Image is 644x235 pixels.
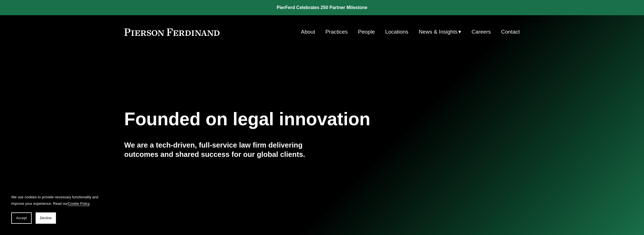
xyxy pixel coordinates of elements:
[124,140,322,159] h4: We are a tech-driven, full-service law firm delivering outcomes and shared success for our global...
[419,27,458,37] span: News & Insights
[11,212,32,224] button: Accept
[358,27,375,37] a: People
[301,27,315,37] a: About
[124,109,454,129] h1: Founded on legal innovation
[36,212,56,224] button: Decline
[501,27,520,37] a: Contact
[419,27,461,37] a: folder dropdown
[11,194,102,207] p: We use cookies to provide necessary functionality and improve your experience. Read our .
[385,27,408,37] a: Locations
[40,216,52,220] span: Decline
[16,216,27,220] span: Accept
[325,27,348,37] a: Practices
[472,27,491,37] a: Careers
[68,201,90,206] a: Cookie Policy
[6,188,107,229] section: Cookie banner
